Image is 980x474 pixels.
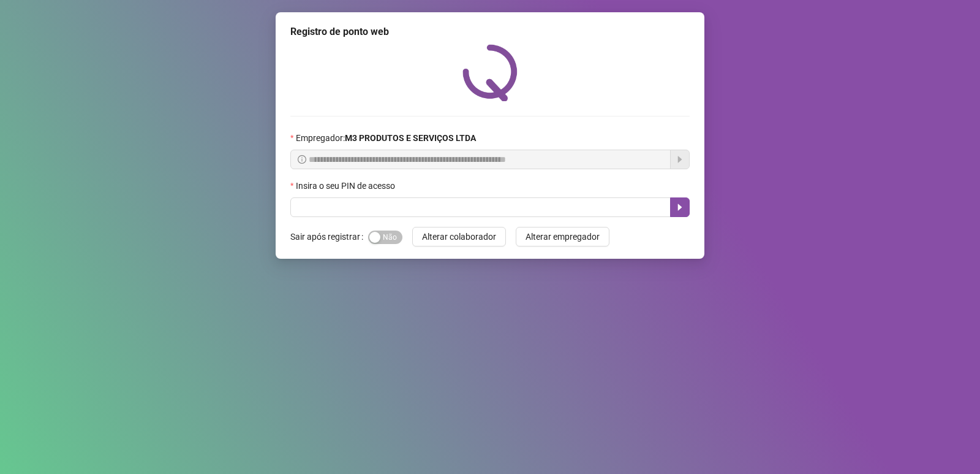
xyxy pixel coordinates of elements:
img: QRPoint [462,44,518,101]
label: Insira o seu PIN de acesso [290,179,403,193]
span: Alterar empregador [526,230,600,243]
span: caret-right [675,202,685,212]
label: Sair após registrar [290,227,368,247]
strong: M3 PRODUTOS E SERVIÇOS LTDA [345,133,476,143]
button: Alterar colaborador [412,227,506,247]
span: Empregador : [296,131,476,145]
span: info-circle [298,155,306,164]
button: Alterar empregador [516,227,609,247]
span: Alterar colaborador [422,230,496,243]
div: Registro de ponto web [290,25,690,39]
